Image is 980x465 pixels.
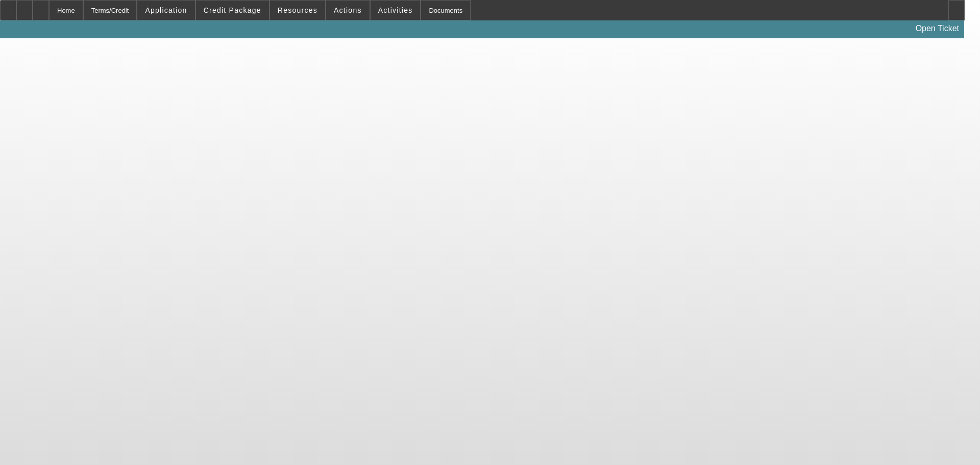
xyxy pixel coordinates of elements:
span: Credit Package [204,6,261,14]
button: Activities [371,1,421,20]
span: Resources [278,6,317,14]
button: Resources [270,1,325,20]
span: Activities [378,6,413,14]
button: Application [137,1,194,20]
span: Actions [334,6,362,14]
button: Credit Package [196,1,269,20]
button: Actions [326,1,370,20]
a: Open Ticket [912,20,963,37]
span: Application [145,6,187,14]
